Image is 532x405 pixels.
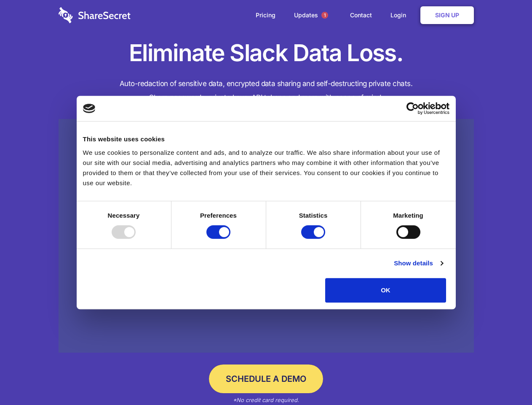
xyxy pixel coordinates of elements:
a: Sign Up [420,6,474,24]
button: OK [325,278,446,302]
a: Show details [394,258,443,268]
a: Usercentrics Cookiebot - opens in a new window [376,102,449,115]
span: 1 [321,12,328,19]
strong: Preferences [200,212,237,219]
em: *No credit card required. [233,397,299,403]
a: Wistia video thumbnail [59,119,474,353]
strong: Statistics [299,212,328,219]
strong: Marketing [393,212,423,219]
a: Pricing [247,2,284,28]
h1: Eliminate Slack Data Loss. [59,38,474,68]
strong: Necessary [108,212,140,219]
a: Schedule a Demo [209,364,323,393]
img: logo-wordmark-white-trans-d4663122ce5f474addd5e946df7df03e33cb6a1c49d2221995e7729f52c070b2.svg [59,7,131,23]
a: Login [382,2,419,28]
img: logo [83,104,96,113]
a: Contact [342,2,380,28]
h4: Auto-redaction of sensitive data, encrypted data sharing and self-destructing private chats. Shar... [59,77,474,105]
div: We use cookies to personalize content and ads, and to analyze our traffic. We also share informat... [83,148,449,188]
div: This website uses cookies [83,134,449,144]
